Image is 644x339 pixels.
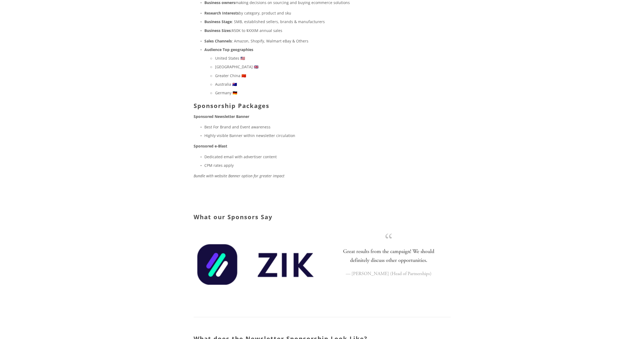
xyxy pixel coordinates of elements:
p: [GEOGRAPHIC_DATA] 🇬🇧 [215,63,451,70]
strong: Audience Top geographies [204,47,253,52]
em: Bundle with website Banner option for greater impact [194,173,284,178]
strong: Sales Channels [204,38,232,44]
p: Germany 🇩🇪 [215,89,451,96]
strong: Sponsored e-Blast [194,143,227,149]
p: Greater China 🇨🇳 [215,72,451,79]
strong: What our Sponsors Say [194,213,273,221]
p: Australia 🇦🇺 [215,81,451,88]
strong: Business Sizes: [204,28,232,33]
strong: Business Stage [204,19,232,24]
span: “ [335,238,442,247]
p: United States 🇺🇸 [215,55,451,62]
p: Best For Brand and Event awareness [204,124,451,130]
strong: Sponsorship Packages [194,102,269,110]
p: : SMB, established sellers, brands & manufacturers [204,18,451,25]
p: by category, product and sku [204,10,451,16]
p: : Amazon, Shopify, Walmart eBay & Others [204,38,451,44]
p: CPM rates apply [204,162,451,169]
blockquote: Great results from the campaign! We should definitely discuss other opportunities. [335,238,442,265]
p: Highly visible Banner within newsletter circulation [204,132,451,139]
strong: Research Interests [204,10,239,16]
figcaption: — [PERSON_NAME] (Head of Partnerships) [335,265,442,279]
p: Dedicated email with advertiser content [204,153,451,160]
strong: Sponsored Newsletter Banner [194,114,249,119]
p: $50K to $XXXM annual sales [204,27,451,34]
